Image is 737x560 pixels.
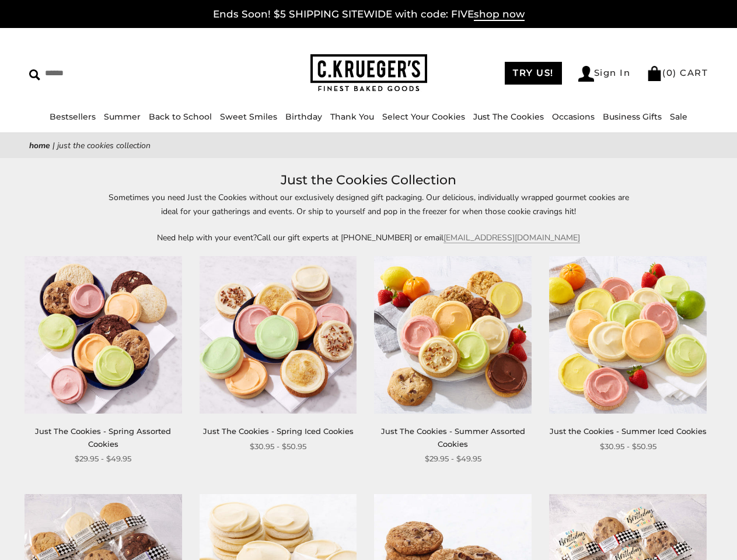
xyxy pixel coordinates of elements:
img: Account [578,66,594,82]
span: | [53,140,55,151]
p: Need help with your event? [100,231,637,244]
span: $30.95 - $50.95 [600,440,656,453]
img: Bag [647,66,662,81]
a: Home [29,140,50,151]
h1: Just the Cookies Collection [47,170,690,191]
a: Sign In [578,66,631,82]
span: $29.95 - $49.95 [75,453,131,465]
img: Just the Cookies - Summer Iced Cookies [549,256,707,414]
span: 0 [666,67,673,78]
a: TRY US! [505,62,562,85]
a: Birthday [285,111,322,122]
a: Business Gifts [603,111,662,122]
a: Summer [104,111,141,122]
input: Search [29,64,184,82]
a: Thank You [330,111,374,122]
a: Just The Cookies - Spring Iced Cookies [203,426,354,436]
a: Just The Cookies - Spring Assorted Cookies [35,426,171,448]
a: Just the Cookies - Summer Iced Cookies [550,426,707,436]
img: Just The Cookies - Spring Iced Cookies [200,256,357,414]
p: Sometimes you need Just the Cookies without our exclusively designed gift packaging. Our deliciou... [100,191,637,218]
a: Back to School [149,111,212,122]
a: Just The Cookies [473,111,544,122]
span: shop now [474,8,525,21]
a: Sweet Smiles [220,111,277,122]
span: Call our gift experts at [PHONE_NUMBER] or email [257,232,443,243]
img: Search [29,69,40,80]
a: (0) CART [647,67,708,78]
span: $30.95 - $50.95 [250,440,306,453]
img: C.KRUEGER'S [310,54,427,92]
span: $29.95 - $49.95 [425,453,481,465]
a: [EMAIL_ADDRESS][DOMAIN_NAME] [443,232,580,243]
a: Ends Soon! $5 SHIPPING SITEWIDE with code: FIVEshop now [213,8,525,21]
a: Sale [670,111,687,122]
a: Bestsellers [50,111,96,122]
span: Just the Cookies Collection [57,140,151,151]
img: Just The Cookies - Spring Assorted Cookies [25,256,182,414]
a: Just The Cookies - Summer Assorted Cookies [381,426,525,448]
img: Just The Cookies - Summer Assorted Cookies [374,256,532,414]
a: Occasions [552,111,595,122]
nav: breadcrumbs [29,139,708,152]
a: Select Your Cookies [382,111,465,122]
